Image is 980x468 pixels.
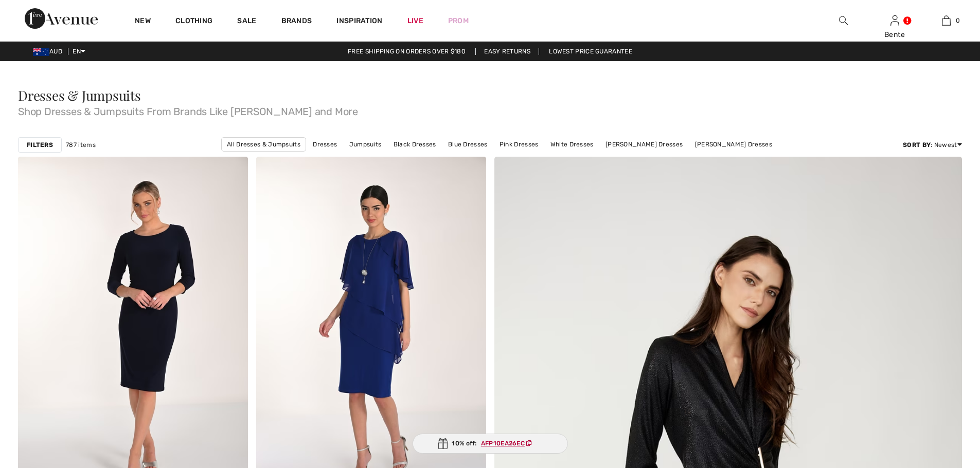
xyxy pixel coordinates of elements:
[33,48,49,56] img: Australian Dollar
[18,102,962,117] span: Shop Dresses & Jumpsuits From Brands Like [PERSON_NAME] and More
[890,15,899,25] a: Sign In
[33,48,66,55] span: AUD
[600,138,688,151] a: [PERSON_NAME] Dresses
[412,434,567,454] div: 10% off:
[308,138,342,151] a: Dresses
[443,138,493,151] a: Blue Dresses
[475,48,539,55] a: Easy Returns
[388,138,441,151] a: Black Dresses
[281,16,312,27] a: Brands
[921,14,971,27] a: 0
[221,137,306,152] a: All Dresses & Jumpsuits
[869,29,920,40] div: Bente
[494,138,544,151] a: Pink Dresses
[890,14,899,27] img: My Info
[73,48,85,55] span: EN
[344,138,387,151] a: Jumpsuits
[27,140,53,149] strong: Filters
[541,48,640,55] a: Lowest Price Guarantee
[956,16,960,25] span: 0
[135,16,151,27] a: New
[336,16,382,27] span: Inspiration
[690,138,777,151] a: [PERSON_NAME] Dresses
[437,438,448,449] img: Gift.svg
[545,138,599,151] a: White Dresses
[66,140,96,149] span: 787 items
[448,15,469,26] a: Prom
[25,8,98,29] img: 1ère Avenue
[18,86,141,104] span: Dresses & Jumpsuits
[903,141,931,148] strong: Sort By
[175,16,212,27] a: Clothing
[942,14,951,27] img: My Bag
[903,140,962,149] div: : Newest
[237,16,256,27] a: Sale
[839,14,848,27] img: search the website
[481,440,525,447] ins: AFP10EA26EC
[340,48,474,55] a: Free shipping on orders over $180
[407,15,423,26] a: Live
